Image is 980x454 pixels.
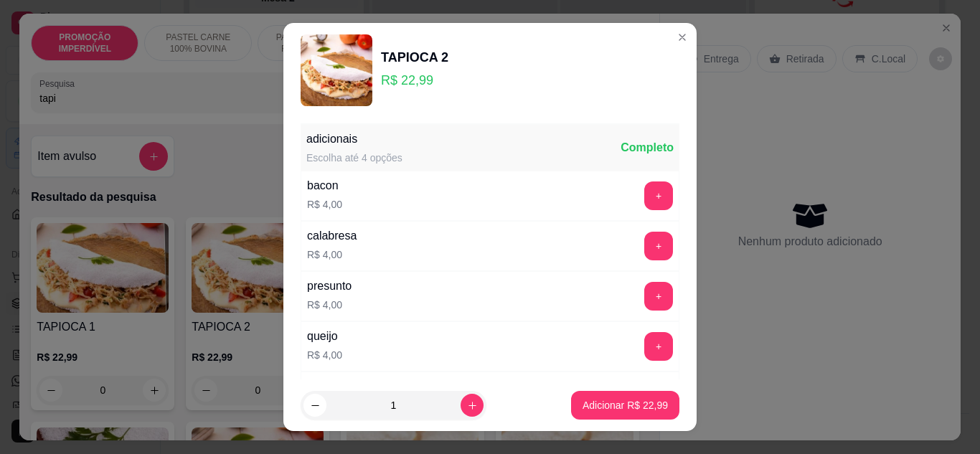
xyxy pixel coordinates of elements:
p: R$ 4,00 [307,197,342,212]
p: R$ 4,00 [307,298,352,312]
div: calabresa [307,227,357,245]
button: Close [671,26,694,49]
p: R$ 4,00 [307,247,357,262]
div: presunto [307,278,352,295]
div: queijo [307,328,342,345]
button: Adicionar R$ 22,99 [571,391,679,420]
button: add [644,332,673,361]
img: product-image [301,34,372,106]
div: adicionais [306,131,402,148]
p: R$ 4,00 [307,348,342,362]
div: bacon [307,177,342,194]
div: catupiry [307,378,347,395]
p: R$ 22,99 [381,70,448,90]
div: Escolha até 4 opções [306,151,402,165]
div: TAPIOCA 2 [381,47,448,67]
button: add [644,232,673,260]
button: add [644,282,673,311]
button: increase-product-quantity [461,394,484,417]
button: add [644,181,673,210]
div: Completo [621,139,674,156]
button: decrease-product-quantity [303,394,326,417]
p: Adicionar R$ 22,99 [583,398,668,412]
